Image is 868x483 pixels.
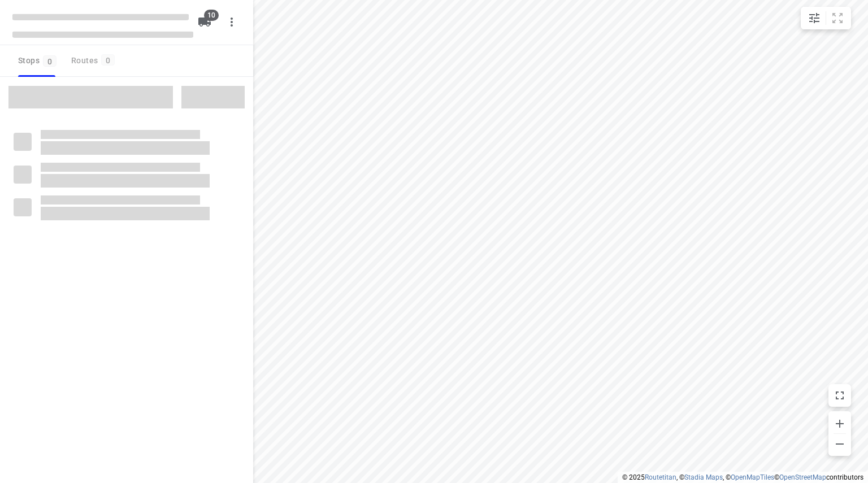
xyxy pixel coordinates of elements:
[731,473,774,481] a: OpenMapTiles
[803,7,826,29] button: Map settings
[779,473,826,481] a: OpenStreetMap
[645,473,676,481] a: Routetitan
[622,473,863,481] li: © 2025 , © , © © contributors
[801,7,851,29] div: small contained button group
[684,473,723,481] a: Stadia Maps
